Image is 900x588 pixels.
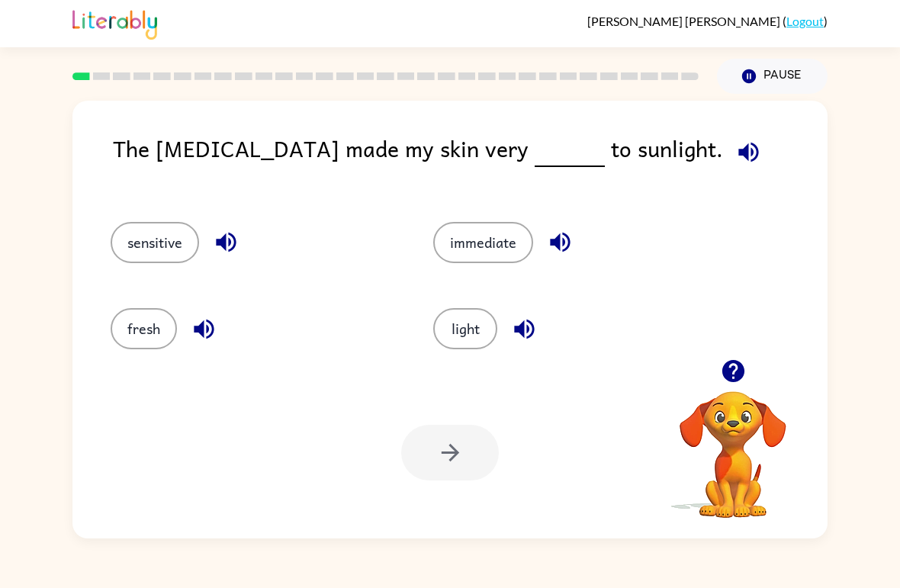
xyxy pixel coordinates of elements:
[587,14,828,28] div: ( )
[657,368,809,520] video: Your browser must support playing .mp4 files to use Literably. Please try using another browser.
[111,308,177,349] button: fresh
[433,222,533,263] button: immediate
[587,14,783,28] span: [PERSON_NAME] [PERSON_NAME]
[111,222,199,263] button: sensitive
[786,14,824,28] a: Logout
[113,131,828,191] div: The [MEDICAL_DATA] made my skin very to sunlight.
[717,59,828,94] button: Pause
[72,6,157,40] img: Literably
[433,308,497,349] button: light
